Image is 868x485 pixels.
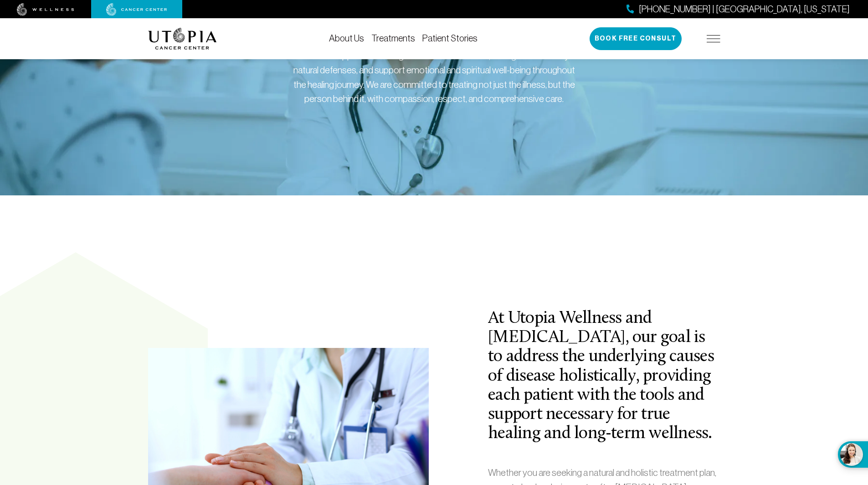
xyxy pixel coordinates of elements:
[639,3,850,16] span: [PHONE_NUMBER] | [GEOGRAPHIC_DATA], [US_STATE]
[17,3,74,16] img: wellness
[106,3,167,16] img: cancer center
[627,3,850,16] a: [PHONE_NUMBER] | [GEOGRAPHIC_DATA], [US_STATE]
[371,33,415,43] a: Treatments
[488,309,720,444] h2: At Utopia Wellness and [MEDICAL_DATA], our goal is to address the underlying causes of disease ho...
[293,49,575,106] div: Our holistic approach is designed to restore balance, strengthen the body's natural defenses, and...
[707,35,720,42] img: icon-hamburger
[590,27,682,50] button: Book Free Consult
[148,28,217,50] img: logo
[422,33,478,43] a: Patient Stories
[329,33,364,43] a: About Us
